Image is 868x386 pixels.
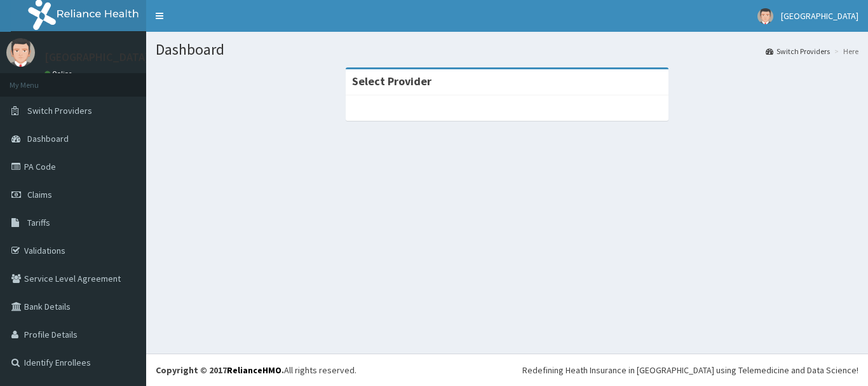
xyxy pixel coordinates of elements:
p: [GEOGRAPHIC_DATA] [44,52,149,63]
strong: Select Provider [352,74,431,88]
li: Here [831,46,858,57]
a: RelianceHMO [227,364,281,376]
img: User Image [757,8,773,24]
img: User Image [6,38,35,67]
span: Dashboard [27,133,69,144]
span: Switch Providers [27,105,92,116]
h1: Dashboard [156,41,858,58]
span: Tariffs [27,217,50,228]
footer: All rights reserved. [146,354,868,386]
a: Online [44,69,75,78]
a: Switch Providers [766,46,830,57]
div: Redefining Heath Insurance in [GEOGRAPHIC_DATA] using Telemedicine and Data Science! [522,364,858,376]
span: Claims [27,189,52,200]
strong: Copyright © 2017 . [156,364,284,376]
span: [GEOGRAPHIC_DATA] [781,10,858,22]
